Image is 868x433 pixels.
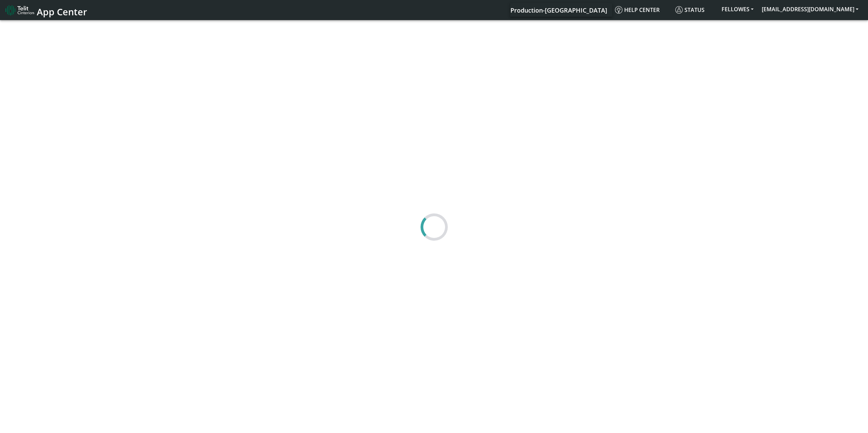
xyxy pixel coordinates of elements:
[37,5,87,18] span: App Center
[675,6,683,14] img: status.svg
[758,3,863,15] button: [EMAIL_ADDRESS][DOMAIN_NAME]
[510,6,607,14] span: Production-[GEOGRAPHIC_DATA]
[717,3,758,15] button: FELLOWES
[615,6,660,14] span: Help center
[5,5,34,16] img: logo-telit-cinterion-gw-new.png
[5,3,86,17] a: App Center
[675,6,705,14] span: Status
[612,3,673,17] a: Help center
[673,3,717,17] a: Status
[510,3,607,17] a: Your current platform instance
[615,6,622,14] img: knowledge.svg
